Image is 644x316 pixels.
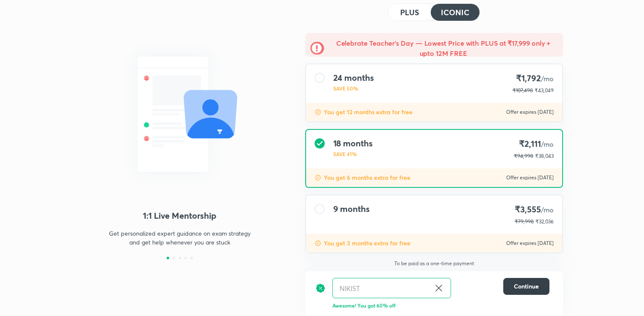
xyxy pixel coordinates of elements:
h4: ₹3,555 [515,204,554,215]
button: ICONIC [431,4,479,21]
img: discount [315,109,321,115]
img: discount [315,278,326,298]
img: discount [315,240,321,247]
h5: Celebrate Teacher’s Day — Lowest Price with PLUS at ₹17,999 only + upto 12M FREE [329,38,558,58]
p: Get personalized expert guidance on exam strategy and get help whenever you are stuck [106,229,254,247]
h4: 9 months [333,204,370,214]
h4: ICONIC [441,8,469,16]
p: Offer expires [DATE] [506,240,554,247]
h4: 24 months [333,73,374,83]
p: SAVE 41% [333,150,373,158]
p: ₹107,498 [513,87,533,94]
span: /mo [541,140,554,148]
p: You get 12 months extra for free [324,108,413,116]
p: ₹94,998 [514,152,533,160]
span: ₹43,049 [535,87,554,93]
h4: 18 months [333,138,373,148]
h4: PLUS [400,8,419,16]
p: Offer expires [DATE] [506,174,554,181]
h4: ₹2,111 [514,138,554,150]
h4: 1:1 Live Mentorship [81,209,278,222]
img: discount [315,174,321,181]
span: /mo [541,205,554,214]
p: ₹79,998 [515,218,534,225]
button: Continue [503,278,549,295]
p: Awesome! You got 60% off [332,302,549,309]
p: Offer expires [DATE] [506,109,554,115]
p: You get 6 months extra for free [324,173,410,182]
img: - [310,41,324,55]
button: PLUS [388,4,431,21]
span: Continue [514,282,539,291]
span: ₹38,043 [535,153,554,159]
h4: ₹1,792 [513,73,554,84]
input: Have a referral code? [333,278,430,298]
span: ₹32,036 [535,218,554,225]
p: You get 3 months extra for free [324,239,410,247]
span: /mo [541,74,554,83]
p: SAVE 50% [333,85,374,92]
p: To be paid as a one-time payment [298,260,570,267]
img: LMP_066b47ebaa.svg [81,41,278,188]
